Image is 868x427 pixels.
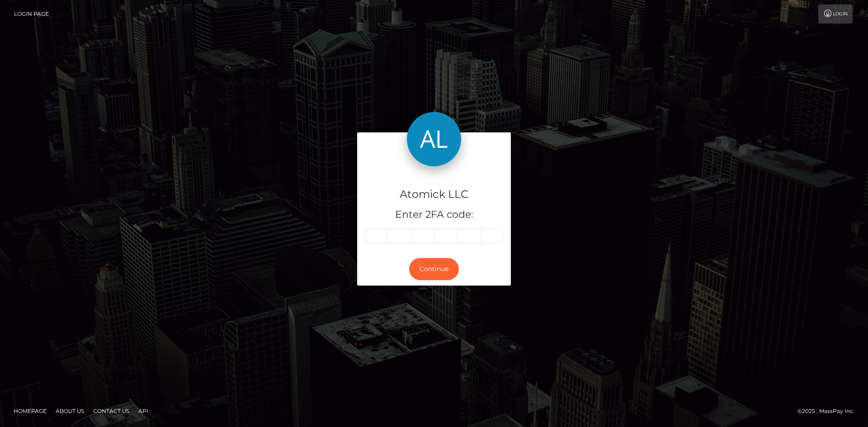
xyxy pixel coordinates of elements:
[14,5,49,23] a: Login Page
[818,5,853,23] a: Login
[797,406,861,416] div: © 2025 , MassPay Inc.
[364,208,504,222] h5: Enter 2FA code:
[409,258,459,280] button: Continue
[52,404,88,418] a: About Us
[90,404,133,418] a: Contact Us
[407,112,461,166] img: Atomick LLC
[135,404,152,418] a: API
[364,187,504,202] h4: Atomick LLC
[10,404,50,418] a: Homepage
